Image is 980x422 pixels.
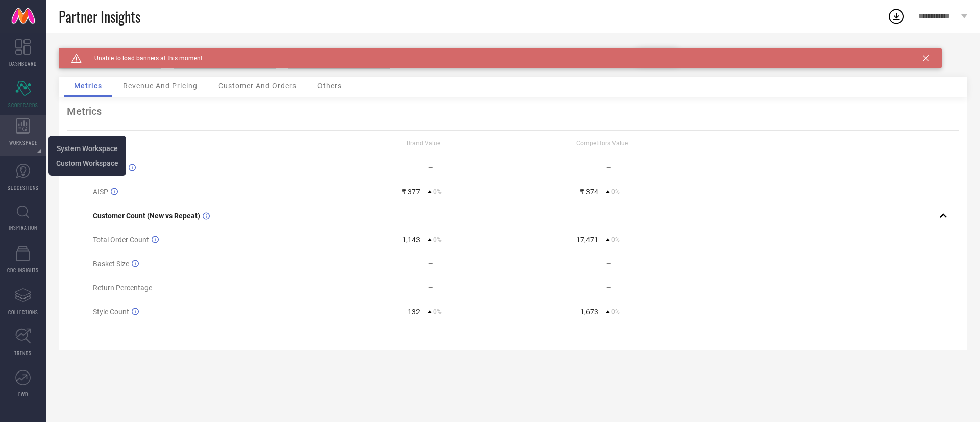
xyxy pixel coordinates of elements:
[433,188,442,195] span: 0%
[428,260,512,267] div: —
[433,308,442,315] span: 0%
[887,7,905,26] div: Open download list
[9,224,37,231] span: INSPIRATION
[611,188,620,195] span: 0%
[93,260,129,268] span: Basket Size
[317,82,342,90] span: Others
[8,308,38,316] span: COLLECTIONS
[57,143,118,153] a: System Workspace
[433,236,442,243] span: 0%
[123,82,198,90] span: Revenue And Pricing
[67,105,959,117] div: Metrics
[93,188,108,196] span: AISP
[606,284,691,291] div: —
[593,284,599,292] div: —
[14,349,32,357] span: TRENDS
[606,164,691,171] div: —
[593,260,599,268] div: —
[218,82,297,90] span: Customer And Orders
[59,48,161,55] div: Brand
[428,164,512,171] div: —
[402,236,420,244] div: 1,143
[428,284,512,291] div: —
[611,236,620,243] span: 0%
[9,139,37,146] span: WORKSPACE
[82,55,203,62] span: Unable to load banners at this moment
[9,60,37,67] span: DASHBOARD
[56,159,118,167] span: Custom Workspace
[93,284,152,292] span: Return Percentage
[8,184,39,191] span: SUGGESTIONS
[407,140,440,147] span: Brand Value
[57,144,118,153] span: System Workspace
[611,308,620,315] span: 0%
[408,308,420,316] div: 132
[7,266,39,274] span: CDC INSIGHTS
[606,260,691,267] div: —
[59,6,140,27] span: Partner Insights
[18,390,28,398] span: FWD
[580,308,598,316] div: 1,673
[415,260,421,268] div: —
[93,212,200,220] span: Customer Count (New vs Repeat)
[8,101,38,109] span: SCORECARDS
[415,284,421,292] div: —
[576,140,628,147] span: Competitors Value
[415,164,421,172] div: —
[74,82,102,90] span: Metrics
[593,164,599,172] div: —
[576,236,598,244] div: 17,471
[402,188,420,196] div: ₹ 377
[580,188,598,196] div: ₹ 374
[93,308,129,316] span: Style Count
[93,236,149,244] span: Total Order Count
[56,158,118,168] a: Custom Workspace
